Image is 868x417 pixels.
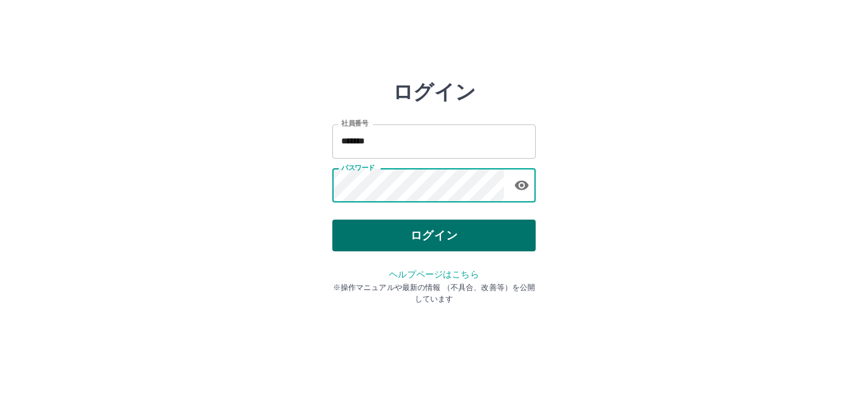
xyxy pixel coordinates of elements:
[393,80,476,104] h2: ログイン
[341,163,375,173] label: パスワード
[389,269,478,279] a: ヘルプページはこちら
[332,282,536,305] p: ※操作マニュアルや最新の情報 （不具合、改善等）を公開しています
[341,119,368,128] label: 社員番号
[332,220,536,251] button: ログイン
